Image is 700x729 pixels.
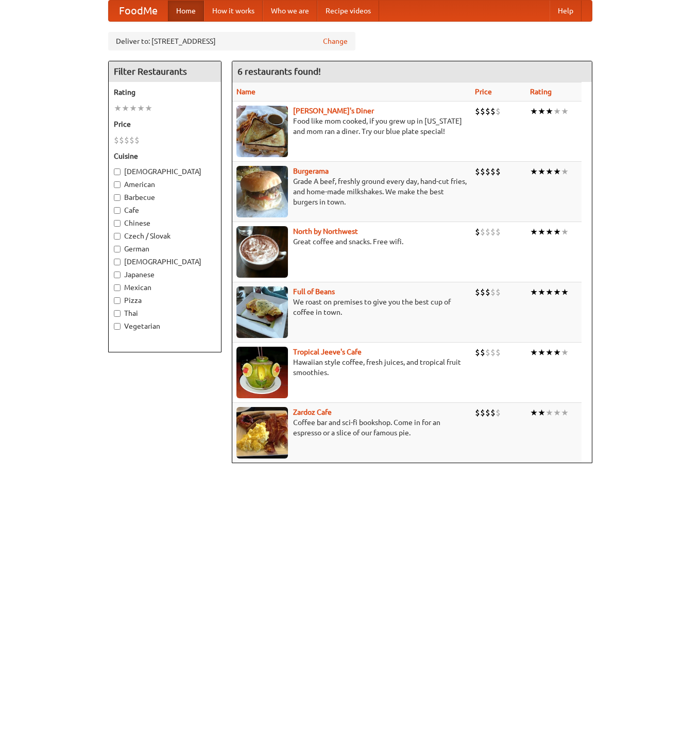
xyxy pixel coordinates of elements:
[145,103,152,114] li: ★
[485,106,490,117] li: $
[550,1,582,21] a: Help
[204,1,263,21] a: How it works
[236,347,288,398] img: jeeves.jpg
[236,106,288,157] img: sallys.jpg
[114,310,121,317] input: Thai
[293,287,335,296] b: Full of Beans
[485,347,490,358] li: $
[538,226,545,238] li: ★
[134,134,140,146] li: $
[114,282,216,293] label: Mexican
[485,286,490,298] li: $
[236,166,288,217] img: burgerama.jpg
[475,347,480,358] li: $
[480,226,485,238] li: $
[553,286,561,298] li: ★
[114,166,216,177] label: [DEMOGRAPHIC_DATA]
[485,226,490,238] li: $
[485,166,490,177] li: $
[114,233,121,240] input: Czech / Slovak
[496,407,501,418] li: $
[545,286,553,298] li: ★
[129,134,134,146] li: $
[236,297,467,317] p: We roast on premises to give you the best cup of coffee in town.
[496,166,501,177] li: $
[538,407,545,418] li: ★
[137,103,145,114] li: ★
[538,347,545,358] li: ★
[236,407,288,459] img: zardoz.jpg
[545,407,553,418] li: ★
[323,36,348,46] a: Change
[114,297,121,304] input: Pizza
[114,181,121,188] input: American
[114,272,121,278] input: Japanese
[293,408,332,416] a: Zardoz Cafe
[317,1,379,21] a: Recipe videos
[236,286,288,338] img: beans.jpg
[475,88,492,96] a: Price
[553,166,561,177] li: ★
[109,1,168,21] a: FoodMe
[490,106,496,117] li: $
[236,116,467,137] p: Food like mom cooked, if you grew up in [US_STATE] and mom ran a diner. Try our blue plate special!
[490,286,496,298] li: $
[475,106,480,117] li: $
[114,103,122,114] li: ★
[553,106,561,117] li: ★
[114,179,216,190] label: American
[475,286,480,298] li: $
[114,308,216,318] label: Thai
[114,246,121,252] input: German
[545,166,553,177] li: ★
[545,347,553,358] li: ★
[496,286,501,298] li: $
[545,106,553,117] li: ★
[480,347,485,358] li: $
[108,32,355,50] div: Deliver to: [STREET_ADDRESS]
[480,407,485,418] li: $
[236,236,467,247] p: Great coffee and snacks. Free wifi.
[530,347,538,358] li: ★
[553,407,561,418] li: ★
[480,106,485,117] li: $
[490,166,496,177] li: $
[114,205,216,215] label: Cafe
[237,66,321,76] ng-pluralize: 6 restaurants found!
[545,226,553,238] li: ★
[293,348,362,356] a: Tropical Jeeve's Cafe
[496,347,501,358] li: $
[236,417,467,438] p: Coffee bar and sci-fi bookshop. Come in for an espresso or a slice of our famous pie.
[114,220,121,227] input: Chinese
[114,134,119,146] li: $
[114,295,216,306] label: Pizza
[293,167,329,175] a: Burgerama
[114,168,121,175] input: [DEMOGRAPHIC_DATA]
[475,166,480,177] li: $
[530,286,538,298] li: ★
[530,88,552,96] a: Rating
[561,347,569,358] li: ★
[114,269,216,280] label: Japanese
[236,176,467,207] p: Grade A beef, freshly ground every day, hand-cut fries, and home-made milkshakes. We make the bes...
[263,1,317,21] a: Who we are
[530,166,538,177] li: ★
[114,259,121,265] input: [DEMOGRAPHIC_DATA]
[236,226,288,278] img: north.jpg
[496,106,501,117] li: $
[475,226,480,238] li: $
[114,207,121,214] input: Cafe
[538,166,545,177] li: ★
[236,88,255,96] a: Name
[561,286,569,298] li: ★
[114,257,216,267] label: [DEMOGRAPHIC_DATA]
[530,226,538,238] li: ★
[124,134,129,146] li: $
[168,1,204,21] a: Home
[114,218,216,228] label: Chinese
[561,226,569,238] li: ★
[293,107,374,115] a: [PERSON_NAME]'s Diner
